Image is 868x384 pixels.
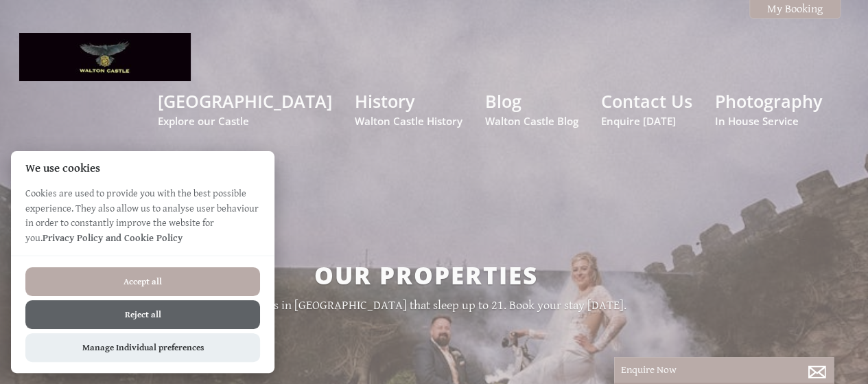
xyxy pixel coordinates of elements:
[158,89,332,128] a: [GEOGRAPHIC_DATA]Explore our Castle
[101,259,751,291] h2: Our Properties
[621,364,827,376] p: Enquire Now
[601,114,692,128] small: Enquire [DATE]
[11,162,274,175] h2: We use cookies
[101,298,751,313] p: Properties in [GEOGRAPHIC_DATA] that sleep up to 21. Book your stay [DATE].
[355,114,462,128] small: Walton Castle History
[485,114,578,128] small: Walton Castle Blog
[715,89,822,128] a: PhotographyIn House Service
[25,267,260,296] button: Accept all
[25,300,260,329] button: Reject all
[601,89,692,128] a: Contact UsEnquire [DATE]
[25,333,260,362] button: Manage Individual preferences
[11,186,274,256] p: Cookies are used to provide you with the best possible experience. They also allow us to analyse ...
[43,232,183,244] a: Privacy Policy and Cookie Policy
[485,89,578,128] a: BlogWalton Castle Blog
[158,114,332,128] small: Explore our Castle
[355,89,462,128] a: HistoryWalton Castle History
[19,33,191,81] img: Walton Castle
[715,114,822,128] small: In House Service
